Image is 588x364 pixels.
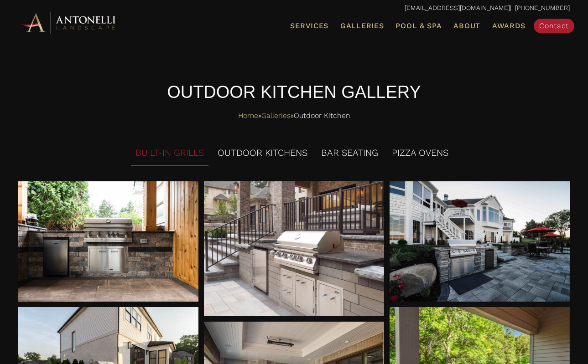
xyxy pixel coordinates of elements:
[539,21,569,30] span: Contact
[286,20,332,32] a: Services
[405,4,510,11] a: [EMAIL_ADDRESS][DOMAIN_NAME]
[489,20,529,32] a: Awards
[534,19,574,33] a: Contact
[18,10,119,35] img: Antonelli Horizontal Logo
[317,141,383,166] li: BAR SEATING
[337,20,387,32] a: Galleries
[238,109,350,123] span: » »
[392,20,445,32] a: Pool & Spa
[340,21,384,30] span: Galleries
[450,20,484,32] a: About
[18,109,570,123] nav: Breadcrumbs
[261,109,291,123] a: Galleries
[387,141,453,166] li: PIZZA OVENS
[294,109,350,123] span: Outdoor Kitchen
[395,21,442,30] span: Pool & Spa
[453,22,480,30] span: About
[290,22,328,30] span: Services
[492,21,526,30] span: Awards
[213,141,312,166] li: OUTDOOR KITCHENS
[18,80,570,104] h4: OUTDOOR KITCHEN GALLERY
[131,141,208,166] li: BUILT-IN GRILLS
[18,2,570,14] p: | [PHONE_NUMBER]
[238,109,258,123] a: Home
